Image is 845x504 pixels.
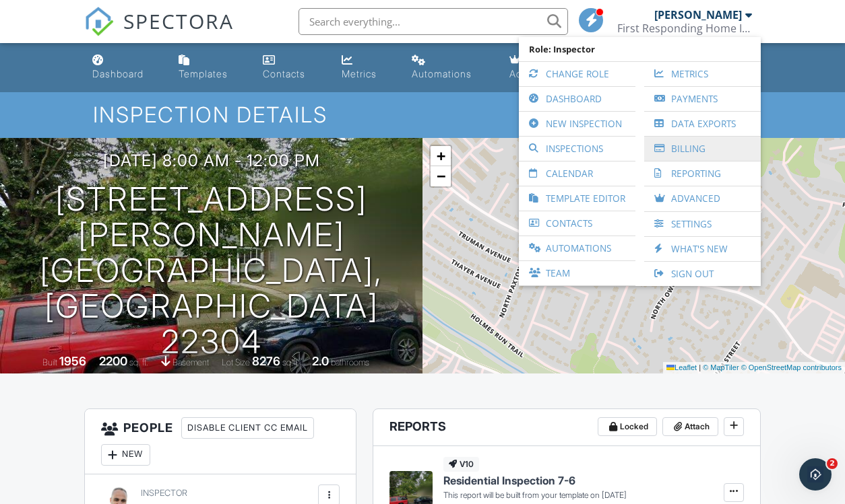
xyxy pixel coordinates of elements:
a: Automations [526,236,629,260]
a: Contacts [526,211,629,236]
a: Billing [651,137,754,161]
span: basement [173,357,209,367]
span: Lot Size [222,357,250,367]
span: SPECTORA [123,7,234,35]
a: © MapTiler [703,363,739,371]
a: Contacts [257,48,325,87]
span: Inspector [141,488,187,498]
img: The Best Home Inspection Software - Spectora [84,7,114,36]
div: 2.0 [312,354,329,368]
span: | [699,363,701,371]
a: What's New [651,237,754,261]
span: sq. ft. [129,357,148,367]
div: 2200 [99,354,127,368]
a: Advanced [651,186,754,211]
iframe: Intercom live chat [799,458,832,491]
a: Leaflet [666,363,697,371]
div: First Responding Home Inspections [617,22,752,35]
a: Automations (Basic) [406,48,493,87]
div: 8276 [252,354,280,368]
input: Search everything... [299,8,568,35]
h1: [STREET_ADDRESS][PERSON_NAME] [GEOGRAPHIC_DATA], [GEOGRAPHIC_DATA] 22304 [22,182,401,359]
div: Templates [179,68,228,79]
div: Dashboard [92,68,144,79]
a: © OpenStreetMap contributors [741,363,842,371]
a: Metrics [336,48,396,87]
div: Disable Client CC Email [181,417,314,439]
a: Sign Out [651,262,754,286]
a: SPECTORA [84,18,234,46]
h1: Inspection Details [93,103,752,127]
a: New Inspection [526,112,629,136]
a: Dashboard [87,48,162,87]
span: Role: Inspector [526,37,754,61]
a: Template Editor [526,186,629,211]
a: Change Role [526,62,629,86]
a: Settings [651,212,754,236]
a: Calendar [526,161,629,186]
a: Metrics [651,62,754,86]
div: [PERSON_NAME] [654,8,742,22]
a: Inspections [526,137,629,161]
h3: People [85,409,356,474]
h3: [DATE] 8:00 am - 12:00 pm [103,151,320,170]
div: Advanced [509,68,557,79]
div: 1956 [59,354,86,368]
span: − [437,168,445,184]
span: bathrooms [331,357,369,367]
a: Templates [173,48,247,87]
span: 2 [827,458,838,469]
div: Automations [412,68,472,79]
a: Advanced [504,48,577,87]
a: Team [526,261,629,285]
a: Data Exports [651,112,754,136]
span: sq.ft. [282,357,299,367]
span: + [437,147,445,164]
div: Contacts [263,68,305,79]
span: Built [42,357,57,367]
div: Metrics [342,68,377,79]
a: Reporting [651,161,754,186]
a: Zoom out [431,166,451,186]
a: Dashboard [526,87,629,111]
a: Zoom in [431,146,451,166]
a: Payments [651,87,754,111]
div: New [101,444,150,466]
